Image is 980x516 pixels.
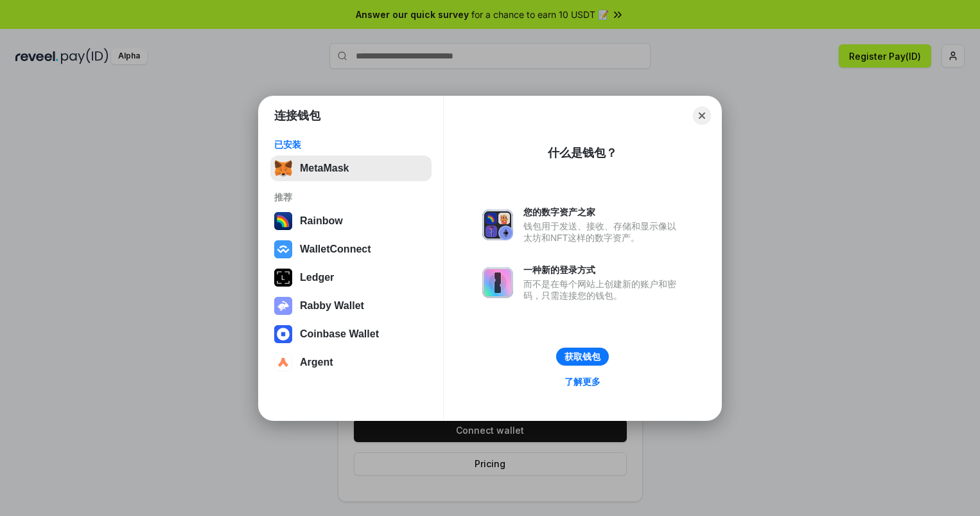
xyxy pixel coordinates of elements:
div: 已安装 [274,139,428,150]
div: 什么是钱包？ [548,145,617,161]
div: Rainbow [300,215,343,227]
img: svg+xml,%3Csvg%20xmlns%3D%22http%3A%2F%2Fwww.w3.org%2F2000%2Fsvg%22%20fill%3D%22none%22%20viewBox... [274,297,292,315]
div: 钱包用于发送、接收、存储和显示像以太坊和NFT这样的数字资产。 [523,220,683,244]
button: 获取钱包 [556,348,609,366]
button: WalletConnect [270,236,432,262]
img: svg+xml,%3Csvg%20width%3D%2228%22%20height%3D%2228%22%20viewBox%3D%220%200%2028%2028%22%20fill%3D... [274,325,292,343]
div: Argent [300,357,333,368]
div: 您的数字资产之家 [523,206,683,218]
a: 了解更多 [557,373,608,390]
div: Coinbase Wallet [300,328,379,340]
button: Coinbase Wallet [270,321,432,347]
div: 而不是在每个网站上创建新的账户和密码，只需连接您的钱包。 [523,278,683,301]
img: svg+xml,%3Csvg%20width%3D%2228%22%20height%3D%2228%22%20viewBox%3D%220%200%2028%2028%22%20fill%3D... [274,353,292,371]
div: WalletConnect [300,244,371,255]
div: Rabby Wallet [300,300,364,312]
img: svg+xml,%3Csvg%20width%3D%2228%22%20height%3D%2228%22%20viewBox%3D%220%200%2028%2028%22%20fill%3D... [274,240,292,258]
button: Rabby Wallet [270,293,432,319]
button: Argent [270,350,432,375]
button: Ledger [270,265,432,290]
div: 一种新的登录方式 [523,264,683,276]
img: svg+xml,%3Csvg%20xmlns%3D%22http%3A%2F%2Fwww.w3.org%2F2000%2Fsvg%22%20fill%3D%22none%22%20viewBox... [482,267,513,298]
div: 推荐 [274,191,428,203]
img: svg+xml,%3Csvg%20xmlns%3D%22http%3A%2F%2Fwww.w3.org%2F2000%2Fsvg%22%20fill%3D%22none%22%20viewBox... [482,209,513,240]
div: Ledger [300,272,334,283]
div: 了解更多 [564,376,600,387]
button: MetaMask [270,156,432,181]
img: svg+xml,%3Csvg%20width%3D%22120%22%20height%3D%22120%22%20viewBox%3D%220%200%20120%20120%22%20fil... [274,212,292,230]
div: MetaMask [300,163,349,174]
img: svg+xml,%3Csvg%20fill%3D%22none%22%20height%3D%2233%22%20viewBox%3D%220%200%2035%2033%22%20width%... [274,159,292,177]
button: Rainbow [270,208,432,234]
img: svg+xml,%3Csvg%20xmlns%3D%22http%3A%2F%2Fwww.w3.org%2F2000%2Fsvg%22%20width%3D%2228%22%20height%3... [274,269,292,287]
button: Close [693,107,711,125]
h1: 连接钱包 [274,108,320,123]
div: 获取钱包 [564,351,600,362]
